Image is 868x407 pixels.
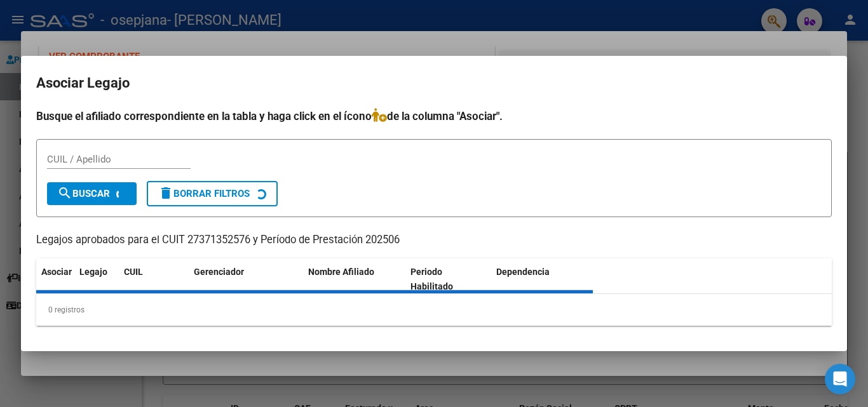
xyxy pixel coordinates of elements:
datatable-header-cell: Legajo [74,258,119,300]
span: Dependencia [496,267,550,277]
span: Nombre Afiliado [308,267,374,277]
span: Periodo Habilitado [410,267,453,291]
h2: Asociar Legajo [36,71,832,95]
span: Asociar [41,267,72,277]
datatable-header-cell: Gerenciador [189,258,303,300]
datatable-header-cell: CUIL [119,258,189,300]
button: Borrar Filtros [147,181,278,206]
datatable-header-cell: Nombre Afiliado [303,258,405,300]
button: Buscar [47,182,137,205]
p: Legajos aprobados para el CUIT 27371352576 y Período de Prestación 202506 [36,232,832,248]
span: Buscar [57,188,110,199]
div: Open Intercom Messenger [825,364,855,394]
datatable-header-cell: Periodo Habilitado [405,258,491,300]
span: CUIL [124,267,143,277]
span: Legajo [79,267,107,277]
mat-icon: search [57,185,72,201]
span: Borrar Filtros [158,188,250,199]
div: 0 registros [36,294,832,326]
h4: Busque el afiliado correspondiente en la tabla y haga click en el ícono de la columna "Asociar". [36,108,832,124]
span: Gerenciador [194,267,244,277]
datatable-header-cell: Asociar [36,258,74,300]
mat-icon: delete [158,185,173,201]
datatable-header-cell: Dependencia [491,258,593,300]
